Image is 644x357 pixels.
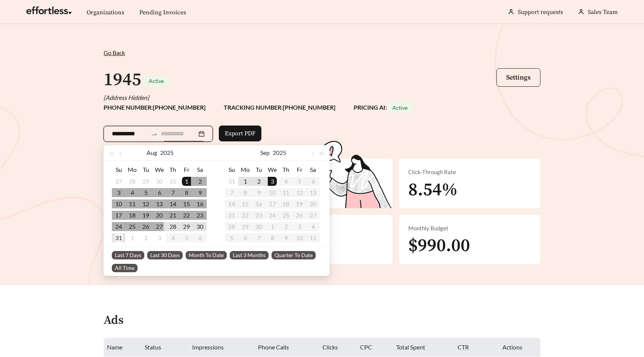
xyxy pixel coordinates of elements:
[141,211,150,220] div: 19
[112,221,125,232] td: 2025-08-24
[180,187,193,198] td: 2025-08-08
[153,187,166,198] td: 2025-08-06
[151,131,158,138] span: swap-right
[195,188,204,197] div: 9
[114,211,123,220] div: 17
[518,8,563,16] a: Support requests
[166,221,180,232] td: 2025-08-28
[139,221,153,232] td: 2025-08-26
[193,176,207,187] td: 2025-08-02
[128,177,137,186] div: 28
[104,94,149,101] i: [Address Hidden]
[166,198,180,210] td: 2025-08-14
[180,221,193,232] td: 2025-08-29
[255,338,319,357] th: Phone Calls
[266,176,279,187] td: 2025-09-03
[180,210,193,221] td: 2025-08-22
[153,176,166,187] td: 2025-07-30
[112,210,125,221] td: 2025-08-17
[293,164,306,176] th: Fr
[153,221,166,232] td: 2025-08-27
[272,251,316,259] span: Quarter To Date
[125,176,139,187] td: 2025-07-28
[193,187,207,198] td: 2025-08-09
[182,222,191,231] div: 29
[104,49,125,56] span: Go Back
[166,187,180,198] td: 2025-08-07
[182,177,191,186] div: 1
[112,264,137,272] span: All Time
[195,199,204,208] div: 16
[125,164,139,176] th: Mo
[458,343,469,351] span: CTR
[153,232,166,244] td: 2025-09-03
[225,164,238,176] th: Su
[193,210,207,221] td: 2025-08-23
[238,176,252,187] td: 2025-09-01
[153,164,166,176] th: We
[193,164,207,176] th: Sa
[155,177,164,186] div: 30
[114,199,123,208] div: 10
[238,164,252,176] th: Mo
[104,104,206,111] strong: PHONE NUMBER: [PHONE_NUMBER]
[139,198,153,210] td: 2025-08-12
[168,177,177,186] div: 31
[360,343,372,351] span: CPC
[112,187,125,198] td: 2025-08-03
[155,199,164,208] div: 13
[186,251,227,259] span: Month To Date
[499,338,540,357] th: Actions
[128,199,137,208] div: 11
[141,222,150,231] div: 26
[266,164,279,176] th: We
[112,164,125,176] th: Su
[392,104,407,111] span: Active
[125,232,139,244] td: 2025-09-01
[180,176,193,187] td: 2025-08-01
[147,145,157,160] button: Aug
[168,211,177,220] div: 21
[166,176,180,187] td: 2025-07-31
[195,211,204,220] div: 23
[408,224,531,233] div: Monthly Budget
[155,211,164,220] div: 20
[149,78,164,84] span: Active
[182,199,191,208] div: 15
[125,187,139,198] td: 2025-08-04
[506,73,531,82] span: Settings
[141,199,150,208] div: 12
[182,211,191,220] div: 22
[155,233,164,242] div: 3
[241,177,250,186] div: 1
[219,126,261,141] button: Export PDF
[252,176,266,187] td: 2025-09-02
[114,222,123,231] div: 24
[227,177,236,186] div: 31
[147,251,183,259] span: Last 30 Days
[112,251,144,259] span: Last 7 Days
[254,177,263,186] div: 2
[182,188,191,197] div: 8
[393,338,454,357] th: Total Spent
[139,210,153,221] td: 2025-08-19
[153,210,166,221] td: 2025-08-20
[273,145,286,160] button: 2025
[142,338,189,357] th: Status
[252,164,266,176] th: Tu
[128,188,137,197] div: 4
[168,199,177,208] div: 14
[408,168,531,176] div: Click-Through Rate
[225,176,238,187] td: 2025-08-31
[160,145,174,160] button: 2025
[104,338,142,357] th: Name
[153,198,166,210] td: 2025-08-13
[195,177,204,186] div: 2
[125,198,139,210] td: 2025-08-11
[104,69,141,91] h1: 1945
[225,129,255,138] span: Export PDF
[141,188,150,197] div: 5
[128,233,137,242] div: 1
[112,232,125,244] td: 2025-08-31
[408,179,458,201] span: 8.54%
